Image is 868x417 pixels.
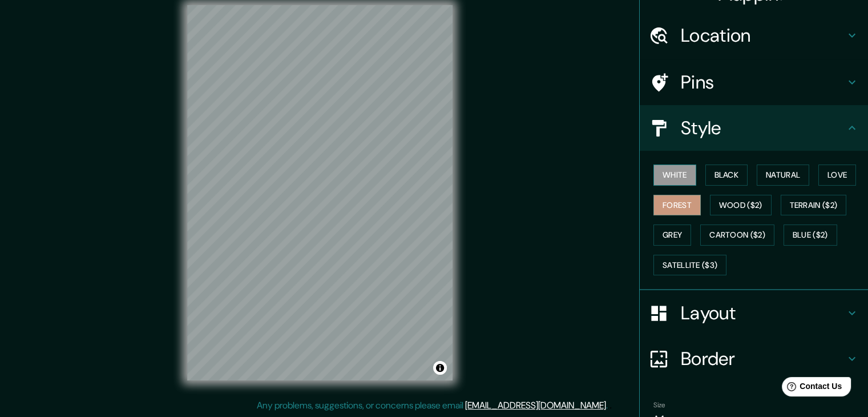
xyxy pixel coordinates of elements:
button: Cartoon ($2) [700,224,774,246]
label: Size [653,400,665,410]
button: Blue ($2) [784,224,837,246]
button: Natural [757,165,809,186]
h4: Pins [681,71,845,94]
div: Layout [640,290,868,336]
button: Toggle attribution [433,361,447,375]
div: Pins [640,59,868,105]
div: Style [640,105,868,151]
div: Location [640,13,868,58]
button: Forest [653,195,701,216]
canvas: Map [187,5,453,380]
button: Wood ($2) [710,195,772,216]
div: Border [640,336,868,382]
button: Black [705,165,748,186]
button: Satellite ($3) [653,255,726,276]
h4: Style [681,117,845,139]
button: Love [818,165,856,186]
div: . [609,399,612,412]
div: . [608,399,609,412]
iframe: Help widget launcher [766,372,855,404]
button: Terrain ($2) [781,195,847,216]
h4: Layout [681,302,845,324]
a: [EMAIL_ADDRESS][DOMAIN_NAME] [465,399,606,411]
button: Grey [653,224,691,246]
h4: Location [681,24,845,47]
button: White [653,165,696,186]
p: Any problems, suggestions, or concerns please email . [257,399,608,412]
h4: Border [681,347,845,370]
